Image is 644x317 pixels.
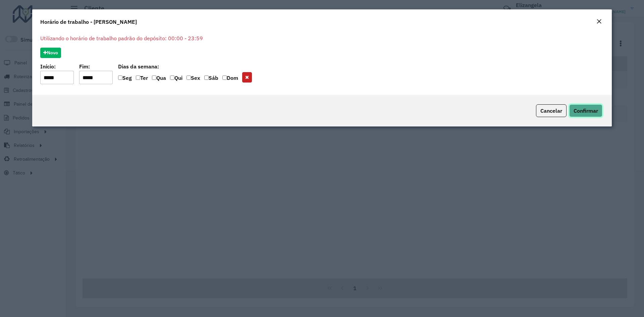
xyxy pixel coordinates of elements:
[222,74,238,84] label: Dom
[186,74,200,84] label: Sex
[540,107,562,114] span: Cancelar
[536,104,567,117] button: Cancelar
[118,62,159,70] label: Dias da semana:
[40,34,604,42] p: Utilizando o horário de trabalho padrão do depósito: 00:00 - 23:59
[204,74,218,84] label: Sáb
[118,75,122,80] input: Seg
[170,75,174,80] input: Qui
[186,75,191,80] input: Sex
[40,62,56,70] label: Início:
[118,74,132,84] label: Seg
[569,104,602,117] button: Confirmar
[596,19,602,24] em: Fechar
[574,107,598,114] span: Confirmar
[40,48,61,58] button: Novo
[40,18,137,26] h4: Horário de trabalho - [PERSON_NAME]
[136,75,140,80] input: Ter
[136,74,148,84] label: Ter
[79,62,90,70] label: Fim:
[152,75,156,80] input: Qua
[170,74,182,84] label: Qui
[204,75,209,80] input: Sáb
[222,75,227,80] input: Dom
[594,17,604,26] button: Close
[152,74,166,84] label: Qua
